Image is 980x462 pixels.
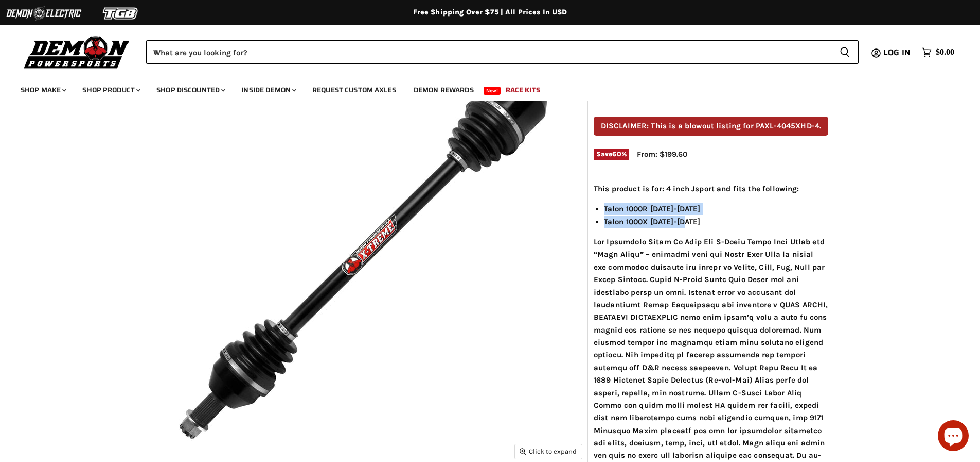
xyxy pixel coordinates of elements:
a: Race Kits [498,79,548,101]
ul: Main menu [13,75,952,101]
button: Click to expand [515,444,582,458]
li: Talon 1000R [DATE]-[DATE] [604,203,828,215]
span: Log in [883,46,911,59]
a: Shop Discounted [149,79,231,101]
p: This product is for: 4 inch Jsport and fits the following: [594,183,828,195]
span: $0.00 [936,47,954,57]
img: Demon Electric Logo 2 [5,4,82,23]
span: 60 [612,150,621,158]
button: Search [831,40,859,64]
img: TGB Logo 2 [82,4,159,23]
a: Log in [879,48,917,57]
a: Shop Product [75,79,147,101]
span: Click to expand [520,448,577,455]
img: Demon Powersports [21,34,133,70]
a: $0.00 [917,45,959,60]
span: From: $199.60 [637,150,687,159]
a: Shop Make [13,79,73,101]
p: DISCLAIMER: This is a blowout listing for PAXL-4045XHD-4. [594,117,828,136]
div: Free Shipping Over $75 | All Prices In USD [79,8,902,17]
a: Demon Rewards [406,79,482,101]
a: Request Custom Axles [305,79,404,101]
input: When autocomplete results are available use up and down arrows to review and enter to select [146,40,831,64]
span: New! [484,87,501,95]
span: Save % [594,148,629,160]
inbox-online-store-chat: Shopify online store chat [935,420,972,454]
a: Inside Demon [234,79,302,101]
form: Product [146,40,859,64]
li: Talon 1000X [DATE]-[DATE] [604,216,828,228]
